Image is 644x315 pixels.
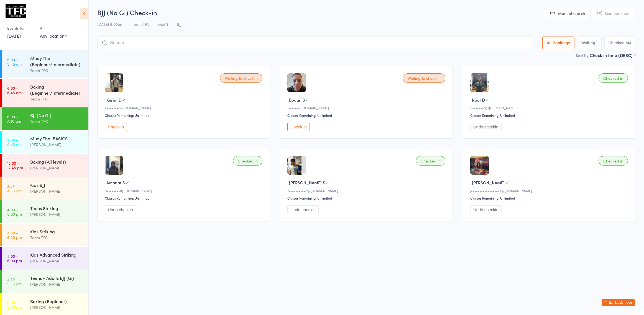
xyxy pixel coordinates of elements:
[470,123,502,131] button: Undo checkin
[7,57,22,66] time: 5:00 - 5:45 am
[7,254,22,263] time: 4:00 - 5:00 pm
[30,258,84,264] div: [PERSON_NAME]
[30,234,84,241] div: Team TFC
[105,105,264,110] div: K•••••••0@[DOMAIN_NAME]
[30,67,84,74] div: Team TFC
[289,97,305,103] span: Bodan S
[233,156,262,166] div: Checked in
[470,205,502,214] button: Undo checkin
[105,205,136,214] button: Undo checkin
[595,41,597,45] div: 2
[105,123,127,131] button: Check in
[30,205,84,211] div: Teens Striking
[576,53,589,58] label: Sort by
[2,50,88,78] a: 5:00 -5:45 amMuay Thai (Beginner/Intermediate)Team TFC
[177,21,182,27] span: BJJ
[30,96,84,102] div: Team TFC
[558,11,585,16] span: Manual search
[7,184,22,193] time: 3:45 - 4:30 pm
[97,21,123,27] span: [DATE] 6:00am
[604,37,636,49] button: Checked in4
[40,33,67,39] div: Any location
[30,141,84,148] div: [PERSON_NAME]
[7,300,22,309] time: 5:00 - 6:00 pm
[30,112,84,118] div: BJJ (No Gi)
[7,86,22,95] time: 6:00 - 6:45 am
[472,97,485,103] span: Naol D
[287,113,447,118] div: Classes Remaining: Unlimited
[105,196,264,200] div: Classes Remaining: Unlimited
[158,21,168,27] span: Mat 3
[7,33,21,39] a: [DATE]
[30,159,84,165] div: Boxing (All levels)
[287,73,306,92] img: image1744692613.png
[30,182,84,188] div: Kids BJJ
[30,275,84,281] div: Teens + Adults BJJ (Gi)
[7,24,34,33] div: Events for
[106,180,125,185] span: Amanat S
[470,156,489,175] img: image1734733287.png
[287,196,447,200] div: Classes Remaining: Unlimited
[470,188,630,193] div: j•••••••••••••••••n@[DOMAIN_NAME]
[6,4,26,18] img: The Fight Centre Brisbane
[105,188,264,193] div: a••••••••f@[DOMAIN_NAME]
[30,135,84,141] div: Muay Thai BASICS
[30,84,84,96] div: Boxing (Beginner/Intermediate)
[2,247,88,270] a: 4:00 -5:00 pmKids Advanced Striking[PERSON_NAME]
[602,299,635,306] button: Exit kiosk mode
[97,37,533,49] input: Search
[30,281,84,287] div: [PERSON_NAME]
[7,161,23,170] time: 12:00 - 12:45 pm
[30,165,84,171] div: [PERSON_NAME]
[2,200,88,223] a: 4:00 -5:00 pmTeens Striking[PERSON_NAME]
[287,156,301,175] img: image1563430227.png
[2,154,88,177] a: 12:00 -12:45 pmBoxing (All levels)[PERSON_NAME]
[105,73,123,92] img: image1730675373.png
[97,8,635,17] h2: BJJ (No Gi) Check-in
[2,79,88,107] a: 6:00 -6:45 amBoxing (Beginner/Intermediate)Team TFC
[132,21,150,27] span: Team TFC
[105,156,123,175] img: image1757019732.png
[106,97,122,103] span: Kerim D
[605,11,630,16] span: Scanner input
[287,188,447,193] div: r••••••••••a@[DOMAIN_NAME]
[7,231,22,239] time: 4:00 - 5:00 pm
[7,114,21,123] time: 6:00 - 7:30 am
[577,37,602,49] button: Waiting2
[287,205,319,214] button: Undo checkin
[287,123,310,131] button: Check in
[40,24,67,33] div: At
[2,107,88,130] a: 6:00 -7:30 amBJJ (No Gi)Team TFC
[416,156,445,166] div: Checked in
[7,138,22,146] time: 9:00 - 9:45 am
[7,207,22,216] time: 4:00 - 5:00 pm
[30,55,84,67] div: Muay Thai (Beginner/Intermediate)
[470,113,630,118] div: Classes Remaining: Unlimited
[287,105,447,110] div: t••••m@[DOMAIN_NAME]
[629,41,631,45] div: 4
[30,298,84,304] div: Boxing (Beginner)
[470,196,630,200] div: Classes Remaining: Unlimited
[2,224,88,246] a: 4:00 -5:00 pmKids StrikingTeam TFC
[30,252,84,258] div: Kids Advanced Striking
[30,228,84,234] div: Kids Striking
[470,73,489,92] img: image1757414191.png
[2,177,88,200] a: 3:45 -4:30 pmKids BJJ[PERSON_NAME]
[470,105,630,110] div: n•••••••8@[DOMAIN_NAME]
[542,37,574,49] button: All Bookings
[7,277,22,286] time: 4:30 - 5:30 pm
[30,211,84,218] div: [PERSON_NAME]
[599,156,628,166] div: Checked in
[220,73,262,83] div: Waiting to check in
[30,188,84,194] div: [PERSON_NAME]
[403,73,445,83] div: Waiting to check in
[2,270,88,293] a: 4:30 -5:30 pmTeens + Adults BJJ (Gi)[PERSON_NAME]
[105,113,264,118] div: Classes Remaining: Unlimited
[289,180,325,185] span: [PERSON_NAME] S
[30,118,84,125] div: Team TFC
[472,180,505,185] span: [PERSON_NAME]
[590,52,635,58] div: Check in time (DESC)
[2,131,88,153] a: 9:00 -9:45 amMuay Thai BASICS[PERSON_NAME]
[599,73,628,83] div: Checked in
[30,304,84,311] div: [PERSON_NAME]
